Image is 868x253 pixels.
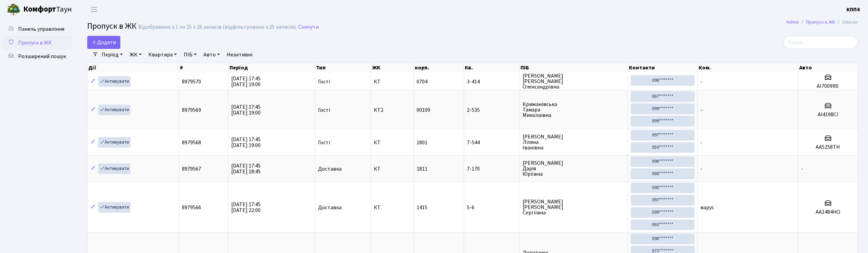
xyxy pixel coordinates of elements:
[467,107,517,113] span: 2-535
[318,107,330,113] span: Гості
[700,165,702,173] span: -
[417,78,428,85] span: 0704
[414,63,464,72] th: корп.
[700,78,702,85] span: -
[523,102,625,118] span: Крижанівська Тамара Миколаївна
[801,209,855,215] h5: АА1484НО
[179,63,229,72] th: #
[417,204,428,211] span: 1415
[700,106,702,114] span: -
[224,49,255,61] a: Неактивні
[776,15,868,29] nav: breadcrumb
[417,106,430,114] span: 00109
[786,18,799,26] a: Admin
[417,165,428,173] span: 1811
[801,144,855,150] h5: AA5258TH
[846,5,860,14] a: КПП4
[182,106,201,114] span: 8979569
[87,20,136,32] span: Пропуск в ЖК
[3,22,72,36] a: Панель управління
[181,49,199,61] a: ПІБ
[371,63,414,72] th: ЖК
[700,204,714,211] span: варус
[87,36,120,49] a: Додати
[182,78,201,85] span: 8979570
[374,79,411,84] span: КТ
[231,75,261,88] span: [DATE] 17:45 [DATE] 19:00
[784,36,858,49] input: Пошук...
[467,205,517,210] span: 5-6
[3,36,72,50] a: Пропуск в ЖК
[523,73,625,90] span: [PERSON_NAME] [PERSON_NAME] Олександрівна
[801,111,855,118] h5: АІ4198СІ
[374,140,411,145] span: КТ
[86,4,103,15] button: Переключити навігацію
[98,76,131,87] a: Активувати
[98,105,131,115] a: Активувати
[231,103,261,117] span: [DATE] 17:45 [DATE] 19:00
[318,166,342,172] span: Доставка
[846,6,860,13] b: КПП4
[182,139,201,146] span: 8979568
[98,202,131,213] a: Активувати
[3,50,72,63] a: Розширений пошук
[229,63,316,72] th: Період
[298,24,319,30] a: Скинути
[700,139,702,146] span: -
[18,25,64,33] span: Панель управління
[835,18,858,26] li: Список
[806,18,835,26] a: Пропуск в ЖК
[127,49,144,61] a: ЖК
[182,204,201,211] span: 8979566
[231,136,261,149] span: [DATE] 17:45 [DATE] 19:00
[23,4,56,15] b: Комфорт
[523,199,625,215] span: [PERSON_NAME] [PERSON_NAME] Сергіївна
[467,79,517,84] span: 3-414
[201,49,223,61] a: Авто
[318,205,342,210] span: Доставка
[374,205,411,210] span: КТ
[628,63,698,72] th: Контакти
[467,140,517,145] span: 7-544
[99,49,126,61] a: Період
[231,201,261,214] span: [DATE] 17:45 [DATE] 22:00
[464,63,520,72] th: Кв.
[315,63,371,72] th: Тип
[88,63,179,72] th: Дії
[374,107,411,113] span: КТ2
[467,166,517,172] span: 7-170
[523,160,625,177] span: [PERSON_NAME] Дарія Юріївна
[417,139,428,146] span: 1801
[799,63,858,72] th: Авто
[801,165,803,173] span: -
[698,63,799,72] th: Ком.
[98,137,131,148] a: Активувати
[801,83,855,90] h5: AI7009RE
[7,3,21,16] img: logo.png
[23,4,72,15] span: Таун
[318,79,330,84] span: Гості
[18,53,66,60] span: Розширений пошук
[374,166,411,172] span: КТ
[138,24,297,30] div: Відображено з 1 по 25 з 26 записів (відфільтровано з 25 записів).
[98,163,131,174] a: Активувати
[520,63,628,72] th: ПІБ
[318,140,330,145] span: Гості
[523,134,625,150] span: [PERSON_NAME] Ліляна Іванівна
[18,39,52,46] span: Пропуск в ЖК
[182,165,201,173] span: 8979567
[92,39,116,46] span: Додати
[146,49,180,61] a: Квартира
[231,162,261,175] span: [DATE] 17:45 [DATE] 18:45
